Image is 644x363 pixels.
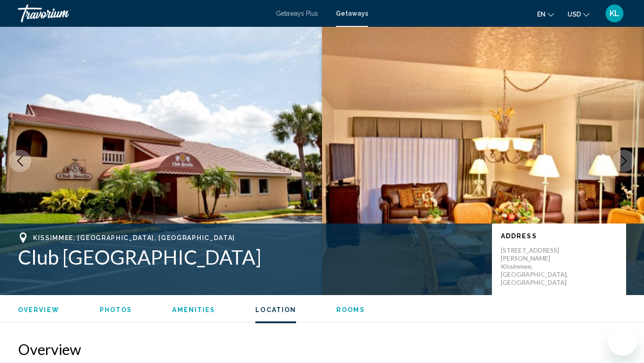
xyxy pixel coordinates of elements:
button: Rooms [336,306,365,314]
span: Photos [100,306,132,313]
span: KL [610,9,619,18]
button: Photos [100,306,132,314]
button: Change language [537,8,554,21]
span: Amenities [172,306,215,313]
a: Travorium [18,4,267,22]
button: Location [255,306,296,314]
iframe: Кнопка запуска окна обмена сообщениями [608,327,637,356]
span: en [537,11,546,18]
span: Kissimmee, [GEOGRAPHIC_DATA], [GEOGRAPHIC_DATA] [33,234,235,241]
button: Next image [613,150,635,172]
a: Getaways [336,10,368,17]
h2: Overview [18,340,626,358]
a: Getaways Plus [276,10,318,17]
span: Overview [18,306,59,313]
p: [STREET_ADDRESS][PERSON_NAME] Kissimmee, [GEOGRAPHIC_DATA], [GEOGRAPHIC_DATA] [501,246,572,287]
p: Address [501,232,617,240]
button: User Menu [603,4,626,23]
span: Location [255,306,296,313]
button: Previous image [9,150,31,172]
span: Rooms [336,306,365,313]
h1: Club [GEOGRAPHIC_DATA] [18,245,483,269]
button: Overview [18,306,59,314]
button: Amenities [172,306,215,314]
button: Change currency [568,8,589,21]
span: USD [568,11,581,18]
